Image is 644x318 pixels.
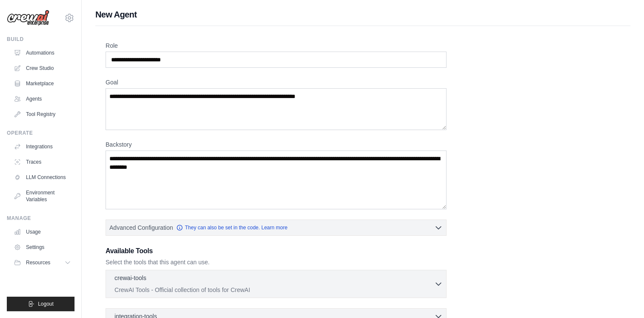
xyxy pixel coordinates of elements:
div: Build [7,36,74,43]
p: Select the tools that this agent can use. [106,258,447,266]
span: Advanced Configuration [109,223,173,232]
a: LLM Connections [10,171,74,184]
a: Crew Studio [10,61,74,75]
button: Advanced Configuration They can also be set in the code. Learn more [106,220,446,235]
div: Operate [7,130,74,136]
a: Agents [10,92,74,106]
img: Logo [7,10,49,26]
span: Logout [38,301,54,307]
label: Role [106,41,447,50]
label: Goal [106,78,447,87]
a: Environment Variables [10,186,74,206]
span: Resources [26,259,50,266]
h1: New Agent [95,9,630,20]
button: Resources [10,256,74,269]
div: Manage [7,215,74,222]
button: crewai-tools CrewAI Tools - Official collection of tools for CrewAI [109,274,443,294]
p: CrewAI Tools - Official collection of tools for CrewAI [114,286,434,294]
button: Logout [7,297,74,311]
a: They can also be set in the code. Learn more [176,224,287,231]
a: Usage [10,225,74,239]
a: Marketplace [10,77,74,90]
label: Backstory [106,140,447,149]
a: Integrations [10,140,74,153]
a: Tool Registry [10,107,74,121]
a: Automations [10,46,74,60]
a: Settings [10,240,74,254]
h3: Available Tools [106,246,447,256]
p: crewai-tools [114,274,146,282]
a: Traces [10,155,74,169]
